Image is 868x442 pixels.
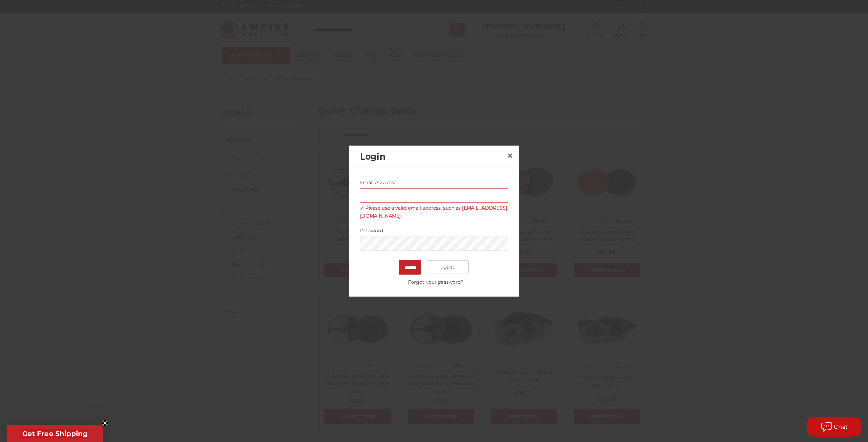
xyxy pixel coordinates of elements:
[102,420,108,426] button: Close teaser
[360,204,508,220] span: Please use a valid email address, such as [EMAIL_ADDRESS][DOMAIN_NAME].
[505,150,515,161] a: Close
[834,424,848,430] span: Chat
[507,149,513,162] span: ×
[7,425,103,442] div: Get Free ShippingClose teaser
[363,279,508,286] a: Forgot your password?
[360,178,508,186] label: Email Address:
[22,429,87,438] span: Get Free Shipping
[427,260,469,274] a: Register
[360,150,505,163] h2: Login
[807,417,861,437] button: Chat
[360,227,508,234] label: Password:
